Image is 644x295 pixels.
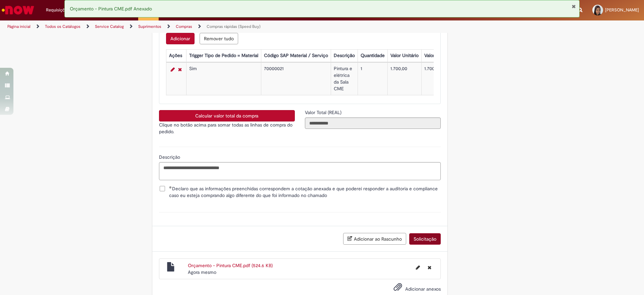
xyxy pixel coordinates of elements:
a: Service Catalog [95,24,124,29]
th: Valor Total Moeda [421,50,464,62]
td: 70000021 [261,63,331,95]
ul: Trilhas de página [5,20,424,33]
a: Compras rápidas (Speed Buy) [207,24,261,29]
button: Add a row for Lista de Itens [166,33,195,44]
th: Ações [166,50,186,62]
span: Descrição [159,154,181,160]
td: 1.700,00 [421,63,464,95]
button: Calcular valor total da compra [159,110,295,121]
a: Suprimentos [138,24,161,29]
span: Declaro que as informações preenchidas correspondem a cotação anexada e que poderei responder a a... [169,185,441,199]
button: Adicionar ao Rascunho [343,233,406,245]
th: Descrição [331,50,358,62]
td: Sim [186,63,261,95]
label: Somente leitura - Valor Total (REAL) [305,109,343,116]
p: Clique no botão acima para somar todas as linhas de compra do pedido. [159,121,295,135]
button: Editar nome de arquivo Orçamento - Pintura CME.pdf [412,262,424,273]
button: Excluir Orçamento - Pintura CME.pdf [424,262,435,273]
span: Requisições [46,7,69,13]
input: Valor Total (REAL) [305,117,441,129]
a: Remover linha 1 [176,65,183,73]
span: [PERSON_NAME] [605,7,639,13]
th: Trigger Tipo de Pedido = Material [186,50,261,62]
td: 1.700,00 [387,63,421,95]
span: Obrigatório Preenchido [169,186,172,189]
button: Solicitação [409,233,441,245]
span: Agora mesmo [188,269,216,275]
a: Compras [176,24,192,29]
a: Página inicial [7,24,31,29]
button: Fechar Notificação [572,4,576,9]
a: Editar Linha 1 [169,65,176,73]
th: Valor Unitário [387,50,421,62]
span: Orçamento - Pintura CME.pdf Anexado [70,6,152,12]
span: Adicionar anexos [405,286,441,292]
button: Remove all rows for Lista de Itens [200,33,238,44]
a: Orçamento - Pintura CME.pdf (524.6 KB) [188,262,273,268]
a: Todos os Catálogos [45,24,80,29]
time: 27/09/2025 17:17:46 [188,269,216,275]
td: 1 [358,63,387,95]
textarea: Descrição [159,162,441,180]
td: Pintura e elétrica da Sala CME [331,63,358,95]
th: Código SAP Material / Serviço [261,50,331,62]
th: Quantidade [358,50,387,62]
img: ServiceNow [1,3,35,17]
